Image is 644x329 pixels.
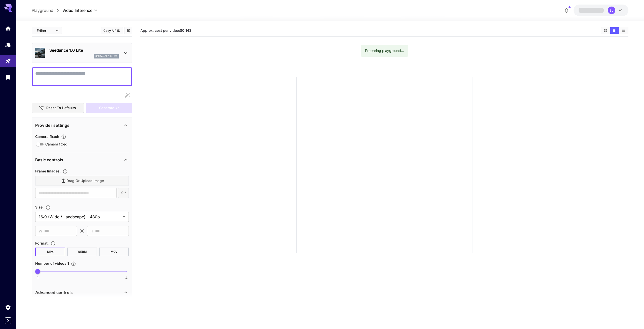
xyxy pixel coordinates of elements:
[32,103,84,113] button: Reset to defaults
[35,286,129,298] div: Advanced controls
[99,248,129,256] button: MOV
[180,28,191,33] b: $0.143
[35,134,59,139] span: Camera fixed :
[5,304,11,310] div: Settings
[126,27,131,34] button: Add to library
[5,58,11,64] div: Playground
[5,25,11,32] div: Home
[601,27,628,34] div: Show videos in grid viewShow videos in video viewShow videos in list view
[35,248,65,256] button: MP4
[35,45,129,61] div: Seedance 1.0 Liteseedance_1_0_lite
[32,7,62,13] nav: breadcrumb
[35,119,129,131] div: Provider settings
[95,54,117,58] p: seedance_1_0_lite
[35,289,73,295] p: Advanced controls
[45,141,67,147] span: Camera fixed
[35,241,49,245] span: Format :
[35,122,69,128] p: Provider settings
[35,205,44,209] span: Size :
[125,275,128,280] span: 4
[101,27,123,34] button: Copy AIR ID
[32,7,53,13] a: Playground
[91,228,93,234] span: H
[608,7,615,14] div: SL
[619,27,628,34] button: Show videos in list view
[35,157,63,163] p: Basic controls
[610,27,619,34] button: Show videos in video view
[37,28,52,33] span: Editor
[5,317,11,324] button: Expand sidebar
[69,261,78,266] button: Specify how many videos to generate in a single request. Each video generation will be charged se...
[49,47,119,53] p: Seedance 1.0 Lite
[5,74,11,80] div: Library
[140,28,191,33] span: Approx. cost per video:
[601,27,610,34] button: Show videos in grid view
[44,205,53,210] button: Adjust the dimensions of the generated image by specifying its width and height in pixels, or sel...
[62,7,92,13] span: Video Inference
[61,169,70,174] button: Upload frame images.
[39,214,121,220] span: 16:9 (Wide / Landscape) - 480p
[35,261,69,265] span: Number of videos : 1
[49,241,58,246] button: Choose the file format for the output video.
[5,42,11,48] div: Models
[67,248,97,256] button: WEBM
[35,169,61,173] span: Frame Images :
[39,228,42,234] span: W
[574,5,628,16] button: SL
[365,46,404,55] div: Preparing playground...
[35,154,129,166] div: Basic controls
[37,275,38,280] span: 1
